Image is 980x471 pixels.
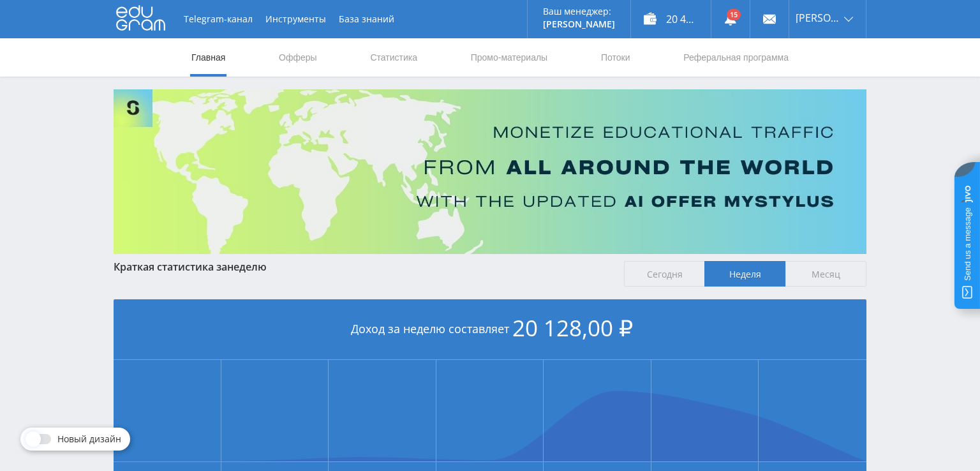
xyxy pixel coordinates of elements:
[543,6,615,17] p: Ваш менеджер:
[114,261,611,273] div: Краткая статистика за
[114,299,866,360] div: Доход за неделю составляет
[190,38,226,77] a: Главная
[470,38,549,77] a: Промо-материалы
[796,13,840,23] span: [PERSON_NAME]
[512,313,633,343] span: 20 128,00 ₽
[785,261,866,287] span: Месяц
[624,261,705,287] span: Сегодня
[114,89,866,254] img: Banner
[543,19,615,29] p: [PERSON_NAME]
[227,260,267,274] span: неделю
[278,38,318,77] a: Офферы
[682,38,790,77] a: Реферальная программа
[704,261,785,287] span: Неделя
[369,38,419,77] a: Статистика
[600,38,632,77] a: Потоки
[57,434,121,444] span: Новый дизайн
